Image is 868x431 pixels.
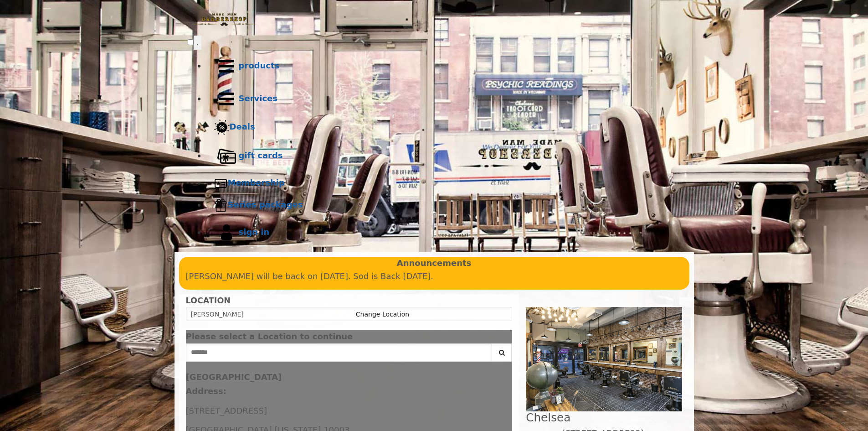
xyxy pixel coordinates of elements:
img: Services [214,87,239,111]
span: . [196,38,199,47]
b: Series packages [228,200,303,209]
img: Products [214,54,239,78]
button: close dialog [498,334,512,340]
a: Series packagesSeries packages [206,194,681,216]
input: menu toggle [188,39,194,45]
a: Gift cardsgift cards [206,140,681,172]
span: [PERSON_NAME] [191,311,244,318]
img: Made Man Barbershop logo [188,5,261,34]
span: Please select a Location to continue [186,332,353,341]
b: Deals [230,122,255,131]
a: ServicesServices [206,83,681,115]
img: sign in [214,220,239,245]
img: Deals [214,119,230,135]
a: DealsDeals [206,115,681,140]
i: Search button [497,349,507,356]
img: Membership [214,177,228,190]
b: Services [239,93,278,103]
a: Change Location [356,311,409,318]
a: MembershipMembership [206,172,681,194]
button: menu toggle [194,36,201,50]
img: Gift cards [214,144,239,168]
b: Announcements [397,257,472,270]
b: [GEOGRAPHIC_DATA] [186,372,282,382]
h2: Chelsea [526,411,682,424]
b: Membership [228,178,285,187]
b: products [239,61,280,70]
b: LOCATION [186,296,231,305]
span: [STREET_ADDRESS] [186,406,267,415]
b: Address: [186,386,226,396]
b: gift cards [239,151,283,160]
input: Search Center [186,343,493,362]
div: Center Select [186,343,513,366]
img: Series packages [214,198,228,212]
a: Productsproducts [206,50,681,83]
b: sign in [239,227,270,237]
p: [PERSON_NAME] will be back on [DATE]. Sod is Back [DATE]. [186,270,683,283]
a: sign insign in [206,216,681,249]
